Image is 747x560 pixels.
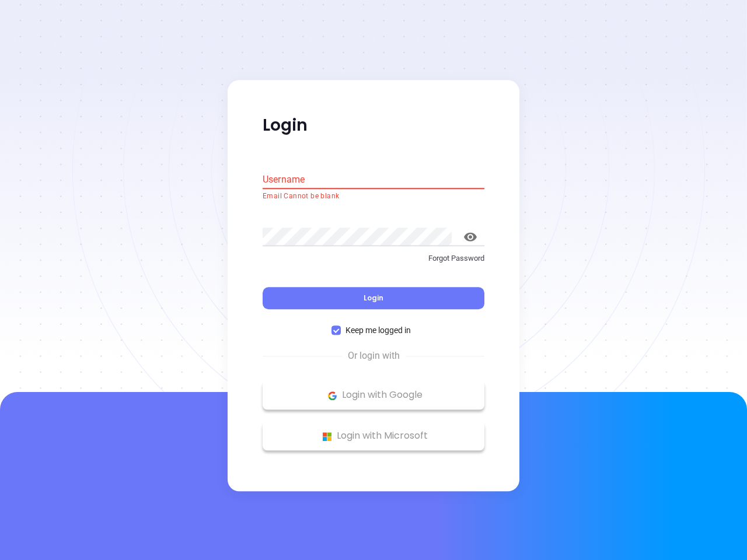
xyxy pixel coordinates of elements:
button: Microsoft Logo Login with Microsoft [263,422,484,451]
p: Forgot Password [263,253,484,264]
button: Login [263,288,484,310]
p: Email Cannot be blank [263,191,484,202]
p: Login [263,115,484,136]
img: Microsoft Logo [320,429,334,444]
a: Forgot Password [263,253,484,274]
button: Google Logo Login with Google [263,381,484,410]
p: Login with Google [268,387,479,404]
span: Or login with [342,349,406,363]
span: Login [364,293,383,303]
button: toggle password visibility [456,223,484,251]
p: Login with Microsoft [268,428,479,445]
span: Keep me logged in [341,324,416,337]
img: Google Logo [325,388,340,403]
